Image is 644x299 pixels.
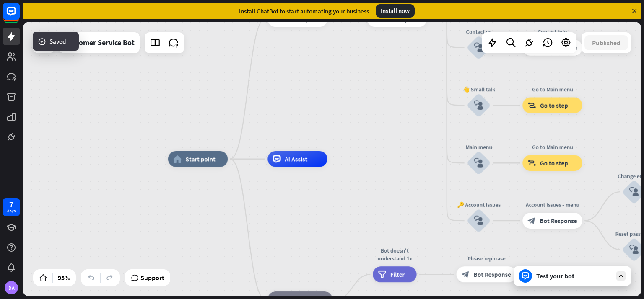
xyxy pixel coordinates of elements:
i: home_2 [173,155,182,163]
i: block_user_input [474,43,483,52]
i: block_user_input [474,216,483,226]
span: Start point [186,155,216,163]
span: Bot Response [473,271,511,278]
i: success [38,37,46,46]
span: Bot Response [384,15,422,23]
div: Install now [376,4,415,18]
i: block_user_input [474,101,483,110]
i: block_goto [528,101,536,109]
i: filter [378,271,386,278]
div: days [7,208,16,214]
div: 7 [9,201,13,208]
div: 🔑 Account issues [455,201,503,209]
div: DA [5,281,18,294]
div: 👋 Small talk [455,85,503,93]
i: block_goto [528,159,536,167]
i: block_bot_response [528,217,536,224]
button: Published [584,35,628,50]
div: Customer Service Bot [64,32,135,53]
i: block_user_input [629,245,639,254]
a: 7 days [3,198,20,216]
span: Filter [390,271,405,278]
span: Support [140,271,164,284]
span: Bot Response [540,44,577,52]
div: Main menu [455,143,503,151]
span: Bot Response [285,15,322,23]
div: Go to Main menu [517,85,588,93]
span: Bot Response [540,217,577,224]
i: block_bot_response [462,271,470,278]
div: Contact us [455,28,503,36]
button: Open LiveChat chat widget [7,3,32,28]
span: Go to step [540,101,568,109]
div: Please rephrase [450,255,522,263]
i: block_bot_response [273,15,281,23]
i: block_user_input [629,187,639,197]
i: block_user_input [474,158,483,168]
span: AI Assist [285,155,307,163]
div: Bot doesn't understand 1x [367,247,423,263]
div: 95% [55,271,73,284]
div: Contact info [517,28,588,36]
i: block_bot_response [372,15,380,23]
span: Saved [49,37,66,46]
div: Install ChatBot to start automating your business [239,7,369,15]
div: Go to Main menu [517,143,588,151]
div: Account issues - menu [517,201,588,209]
div: Test your bot [536,272,612,280]
span: Go to step [540,159,568,167]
